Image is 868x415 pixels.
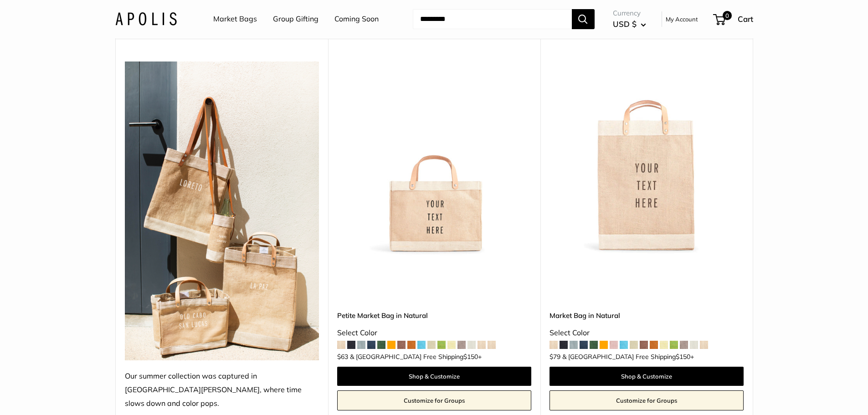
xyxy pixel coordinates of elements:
[613,19,637,29] span: USD $
[572,9,595,29] button: Search
[213,12,257,26] a: Market Bags
[337,367,531,386] a: Shop & Customize
[350,354,482,360] span: & [GEOGRAPHIC_DATA] Free Shipping +
[666,14,698,25] a: My Account
[550,61,744,256] a: Market Bag in NaturalMarket Bag in Natural
[550,353,560,361] span: $79
[337,390,531,410] a: Customize for Groups
[115,12,177,26] img: Apolis
[125,61,319,360] img: Our summer collection was captured in Todos Santos, where time slows down and color pops.
[550,61,744,256] img: Market Bag in Natural
[714,12,753,26] a: 0 Cart
[337,61,531,256] img: Petite Market Bag in Natural
[676,353,690,361] span: $150
[337,326,531,340] div: Select Color
[550,390,744,410] a: Customize for Groups
[273,12,318,26] a: Group Gifting
[334,12,379,26] a: Coming Soon
[550,326,744,340] div: Select Color
[613,7,646,20] span: Currency
[613,17,646,31] button: USD $
[738,14,753,24] span: Cart
[722,11,731,20] span: 0
[125,369,319,410] div: Our summer collection was captured in [GEOGRAPHIC_DATA][PERSON_NAME], where time slows down and c...
[562,354,694,360] span: & [GEOGRAPHIC_DATA] Free Shipping +
[550,310,744,321] a: Market Bag in Natural
[550,367,744,386] a: Shop & Customize
[337,61,531,256] a: Petite Market Bag in Naturaldescription_Effortless style that elevates every moment
[463,353,478,361] span: $150
[337,353,348,361] span: $63
[337,310,531,321] a: Petite Market Bag in Natural
[413,9,572,29] input: Search...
